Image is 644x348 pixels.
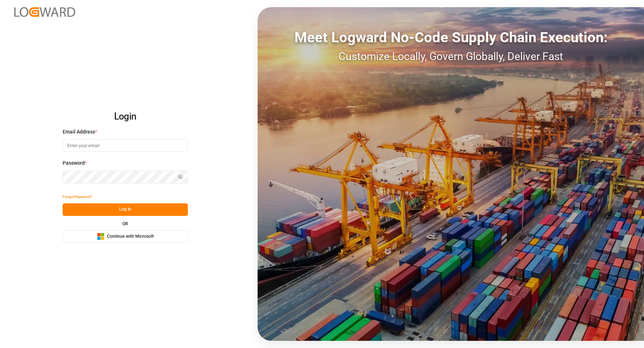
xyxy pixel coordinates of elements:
[122,222,128,226] small: OR
[14,7,75,17] img: Logward_new_orange.png
[63,139,188,152] input: Enter your email
[63,105,188,128] h2: Login
[63,159,85,167] span: Password
[63,191,92,203] button: Forgot Password?
[258,27,644,48] div: Meet Logward No-Code Supply Chain Execution:
[63,128,95,136] span: Email Address
[63,203,188,216] button: Log In
[63,230,188,243] button: Continue with Microsoft
[107,233,154,240] span: Continue with Microsoft
[258,48,644,64] div: Customize Locally, Govern Globally, Deliver Fast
